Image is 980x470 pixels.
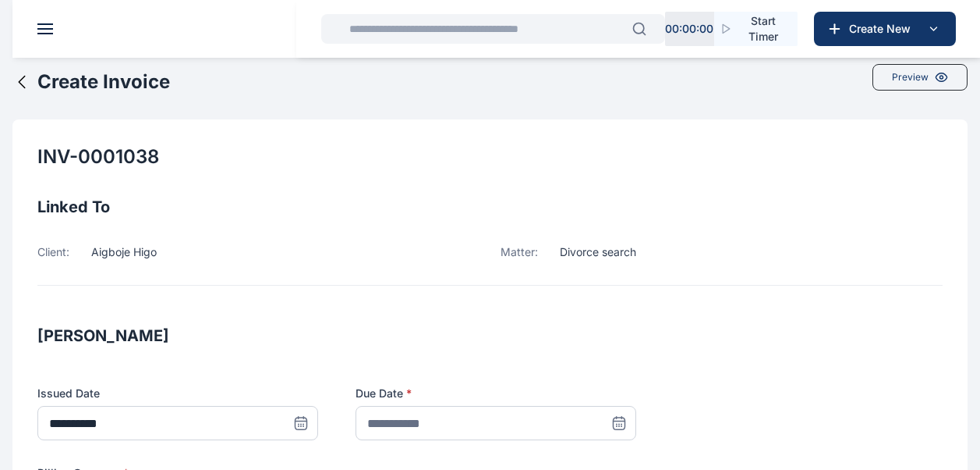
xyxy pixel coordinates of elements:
[37,69,170,94] h2: Create Invoice
[356,386,636,401] label: Due Date
[37,323,943,348] h3: [PERSON_NAME]
[37,144,159,169] h2: INV-0001038
[843,21,924,37] span: Create New
[37,386,318,401] label: Issued Date
[91,244,157,260] p: Aigboje Higo
[501,244,538,260] p: Matter:
[665,21,713,37] p: 00 : 00 : 00
[892,71,929,84] p: Preview
[714,12,798,46] button: Start Timer
[560,244,636,260] p: Divorce search
[935,71,948,84] img: fi_eye
[814,12,956,46] button: Create New
[37,244,69,260] p: Client:
[37,194,943,219] h3: Linked To
[741,13,785,45] span: Start Timer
